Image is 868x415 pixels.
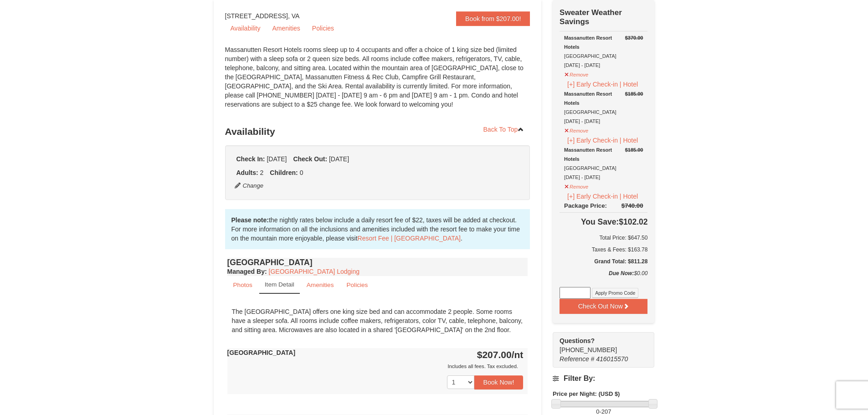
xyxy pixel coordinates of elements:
span: Package Price: [564,202,607,209]
div: The [GEOGRAPHIC_DATA] offers one king size bed and can accommodate 2 people. Some rooms have a sl... [227,302,528,339]
a: Book from $207.00! [456,11,530,26]
button: Remove [564,180,589,191]
a: [GEOGRAPHIC_DATA] Lodging [269,268,360,275]
div: [GEOGRAPHIC_DATA] [DATE] - [DATE] [564,89,643,126]
strong: Check In: [236,155,265,163]
del: $740.00 [621,202,643,209]
button: Check Out Now [560,299,647,313]
a: Policies [340,276,374,294]
h4: $102.02 [560,217,647,226]
span: 207 [601,408,611,415]
span: 2 [260,169,264,176]
strong: Adults: [236,169,258,176]
span: [DATE] [329,155,349,163]
button: Apply Promo Code [592,288,638,298]
span: You Save: [581,217,619,226]
strong: [GEOGRAPHIC_DATA] [227,349,296,356]
strong: Massanutten Resort Hotels [564,147,612,162]
h5: Grand Total: $811.28 [560,257,647,266]
button: [+] Early Check-in | Hotel [564,135,641,145]
span: Reference # [560,355,594,363]
small: Item Detail [265,281,294,288]
strong: Massanutten Resort Hotels [564,91,612,106]
button: Remove [564,68,589,79]
span: [DATE] [267,155,287,163]
a: Item Detail [259,276,300,294]
h6: Total Price: $647.50 [560,233,647,242]
a: Back To Top [478,123,530,136]
strong: : [227,268,267,275]
strong: Check Out: [293,155,327,163]
span: 0 [300,169,303,176]
a: Resort Fee | [GEOGRAPHIC_DATA] [358,235,461,242]
button: [+] Early Check-in | Hotel [564,191,641,201]
strong: Children: [270,169,298,176]
div: $0.00 [560,269,647,287]
a: Policies [307,21,339,35]
span: Managed By [227,268,265,275]
strong: Sweater Weather Savings [560,8,622,26]
span: 0 [596,408,599,415]
div: [GEOGRAPHIC_DATA] [DATE] - [DATE] [564,145,643,182]
del: $185.00 [625,147,643,153]
small: Amenities [307,282,334,288]
strong: Questions? [560,337,595,344]
span: [PHONE_NUMBER] [560,336,638,354]
a: Photos [227,276,258,294]
a: Availability [225,21,266,35]
h4: [GEOGRAPHIC_DATA] [227,258,528,267]
h3: Availability [225,123,530,141]
h4: Filter By: [553,374,654,383]
a: Amenities [267,21,305,35]
a: Amenities [301,276,340,294]
del: $370.00 [625,35,643,41]
div: Includes all fees. Tax excluded. [227,362,524,371]
button: Remove [564,124,589,135]
strong: Due Now: [609,270,634,277]
span: 416015570 [596,355,628,363]
button: [+] Early Check-in | Hotel [564,79,641,89]
div: [GEOGRAPHIC_DATA] [DATE] - [DATE] [564,33,643,70]
button: Change [234,181,264,191]
del: $185.00 [625,91,643,97]
div: Taxes & Fees: $163.78 [560,245,647,254]
div: the nightly rates below include a daily resort fee of $22, taxes will be added at checkout. For m... [225,209,530,249]
strong: Please note: [231,216,269,224]
button: Book Now! [474,375,524,389]
small: Policies [346,282,368,288]
span: /nt [512,349,524,360]
strong: Price per Night: (USD $) [553,390,620,397]
small: Photos [233,282,252,288]
div: Massanutten Resort Hotels rooms sleep up to 4 occupants and offer a choice of 1 king size bed (li... [225,45,530,118]
strong: $207.00 [477,349,524,360]
strong: Massanutten Resort Hotels [564,35,612,50]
